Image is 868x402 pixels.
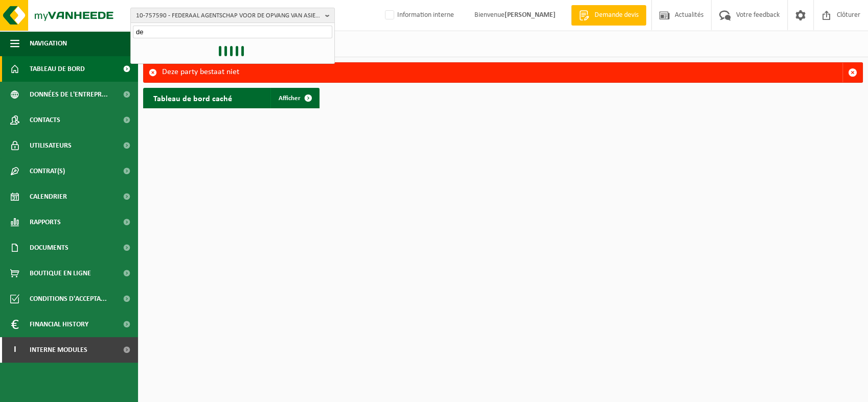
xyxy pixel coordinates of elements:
strong: [PERSON_NAME] [505,11,556,19]
span: Données de l'entrepr... [30,82,108,107]
label: Information interne [383,8,454,23]
a: Afficher [270,88,318,108]
input: Chercher des succursales liées [133,26,332,38]
span: Calendrier [30,184,67,209]
span: Utilisateurs [30,133,72,158]
span: Tableau de bord [30,56,85,82]
a: Demande devis [571,5,646,26]
span: Navigation [30,31,67,56]
span: Rapports [30,209,61,235]
span: Documents [30,235,68,261]
div: Deze party bestaat niet [162,63,842,82]
span: Interne modules [30,337,87,363]
span: Contrat(s) [30,158,65,184]
span: Afficher [279,95,301,102]
span: Conditions d'accepta... [30,286,107,312]
span: Demande devis [592,10,641,20]
h2: Tableau de bord caché [143,88,242,108]
span: 10-757590 - FEDERAAL AGENTSCHAP VOOR DE OPVANG VAN ASIELZOEKERS (FEDASIL) - [STREET_ADDRESS] [136,8,321,23]
span: Boutique en ligne [30,261,91,286]
span: Financial History [30,312,88,337]
span: Contacts [30,107,60,133]
button: 10-757590 - FEDERAAL AGENTSCHAP VOOR DE OPVANG VAN ASIELZOEKERS (FEDASIL) - [STREET_ADDRESS] [130,8,335,23]
span: I [10,337,19,363]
